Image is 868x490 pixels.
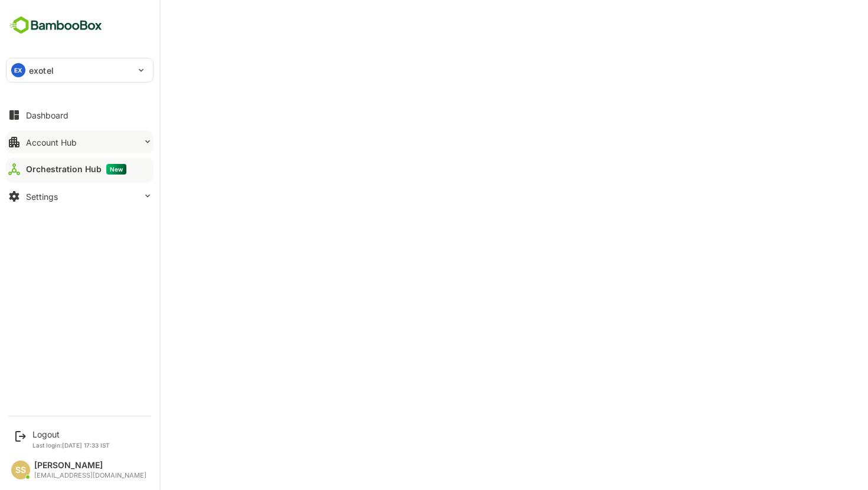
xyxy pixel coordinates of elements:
[26,137,77,147] div: Account Hub
[11,63,25,77] div: EX
[32,442,110,449] p: Last login: [DATE] 17:33 IST
[29,64,54,77] p: exotel
[6,185,154,208] button: Settings
[26,164,126,175] div: Orchestration Hub
[6,14,106,37] img: BambooboxFullLogoMark.5f36c76dfaba33ec1ec1367b70bb1252.svg
[6,130,154,154] button: Account Hub
[34,461,146,471] div: [PERSON_NAME]
[32,429,110,439] div: Logout
[11,461,30,479] div: SS
[34,472,146,479] div: [EMAIL_ADDRESS][DOMAIN_NAME]
[26,110,68,120] div: Dashboard
[106,164,126,175] span: New
[26,192,58,202] div: Settings
[6,157,154,181] button: Orchestration HubNew
[6,58,153,82] div: EXexotel
[6,103,154,127] button: Dashboard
